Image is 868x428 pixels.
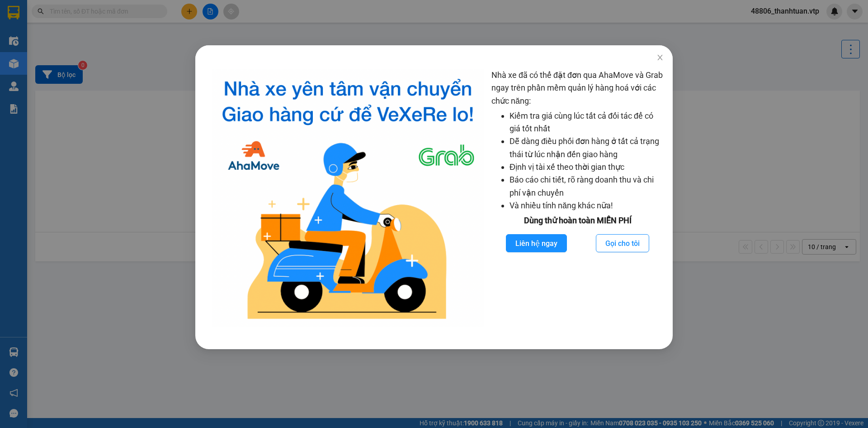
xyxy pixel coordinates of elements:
[596,234,649,252] button: Gọi cho tôi
[509,135,664,161] li: Dễ dàng điều phối đơn hàng ở tất cả trạng thái từ lúc nhận đến giao hàng
[656,54,664,61] span: close
[509,173,664,199] li: Báo cáo chi tiết, rõ ràng doanh thu và chi phí vận chuyển
[605,238,640,249] span: Gọi cho tôi
[506,234,567,252] button: Liên hệ ngay
[491,69,664,327] div: Nhà xe đã có thể đặt đơn qua AhaMove và Grab ngay trên phần mềm quản lý hàng hoá với các chức năng:
[509,199,664,212] li: Và nhiều tính năng khác nữa!
[647,45,673,71] button: Close
[509,110,664,135] li: Kiểm tra giá cùng lúc tất cả đối tác để có giá tốt nhất
[212,69,484,327] img: logo
[515,238,557,249] span: Liên hệ ngay
[509,161,664,173] li: Định vị tài xế theo thời gian thực
[491,214,664,227] div: Dùng thử hoàn toàn MIỄN PHÍ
